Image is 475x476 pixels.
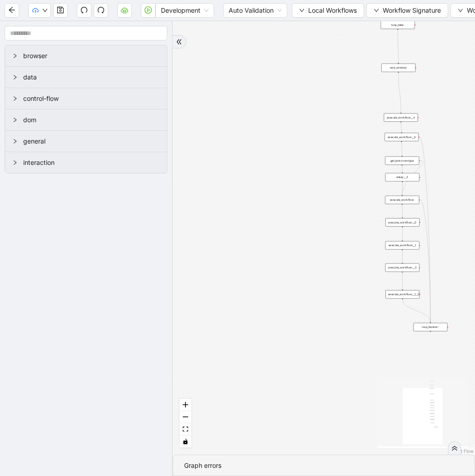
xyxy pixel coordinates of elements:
span: interaction [23,158,160,168]
span: down [299,8,305,13]
button: toggle interactivity [180,436,191,448]
div: browser [5,45,167,66]
span: right [12,53,18,59]
div: interaction [5,152,167,173]
div: data [5,67,167,88]
button: zoom out [180,411,191,423]
button: cloud-server [117,3,132,18]
span: Workflow Signature [383,5,441,15]
button: arrow-left [5,3,19,18]
div: execute_workflow:__1__0 [385,290,420,299]
div: execute_workflow:__1 [385,241,420,250]
div: execute_workflow:__4 [384,113,418,122]
span: arrow-left [8,6,15,14]
button: fit view [180,423,191,436]
g: Edge from new_window: to execute_workflow:__4 [399,73,401,112]
g: Edge from execute_workflow:__5 to loop_iterator: [420,137,430,322]
span: cloud-server [121,6,128,14]
span: double-right [176,39,182,45]
div: loop_data: [381,20,415,29]
span: browser [23,51,160,61]
div: get_text:roomtype [385,156,419,165]
div: loop_iterator: [413,323,447,332]
div: execute_workflow:__2 [385,263,420,272]
span: down [42,8,48,13]
span: right [12,117,18,123]
div: execute_workflow:__5 [385,133,419,141]
span: double-right [451,445,458,451]
span: Local Workflows [308,5,357,15]
a: React Flow attribution [450,448,474,454]
span: control-flow [23,94,160,104]
div: new_window: [381,64,415,72]
button: play-circle [141,3,155,18]
span: Development [161,4,209,17]
div: loop_iterator:plus-circle [413,323,447,332]
span: down [458,8,463,13]
div: execute_workflow:__0 [385,218,420,227]
div: delay:__4 [385,173,420,182]
span: right [12,96,18,101]
g: Edge from execute_workflow:__4 to execute_workflow:__5 [401,123,402,132]
span: Auto Validation [229,4,282,17]
span: redo [97,6,105,14]
div: execute_workflow: [385,196,419,204]
span: save [57,6,64,14]
g: Edge from execute_workflow:__2 to execute_workflow:__1__0 [402,273,403,289]
g: Edge from get_text:roomtype to delay:__4 [402,166,403,172]
g: Edge from execute_workflow:__1__0 to loop_iterator: [403,299,430,322]
button: downWorkflow Signature [366,3,448,18]
button: downLocal Workflows [292,3,364,18]
span: data [23,72,160,82]
span: right [12,74,18,80]
g: Edge from execute_workflow:__5 to get_text:roomtype [401,142,402,156]
button: undo [77,3,91,18]
span: down [374,8,379,13]
span: right [12,139,18,144]
span: play-circle [145,6,152,14]
button: save [53,3,68,18]
span: right [12,160,18,165]
span: dom [23,115,160,125]
g: Edge from loop_data: to new_window: [398,30,398,63]
span: plus-circle [428,335,434,341]
button: redo [94,3,108,18]
div: general [5,131,167,152]
div: Graph errors [184,461,464,471]
div: dom [5,109,167,130]
span: cloud-upload [32,7,39,14]
span: undo [80,6,88,14]
g: Edge from execute_workflow: to execute_workflow:__0 [402,205,403,217]
div: control-flow [5,88,167,109]
span: general [23,136,160,146]
button: zoom in [180,399,191,411]
button: cloud-uploaddown [28,3,51,18]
